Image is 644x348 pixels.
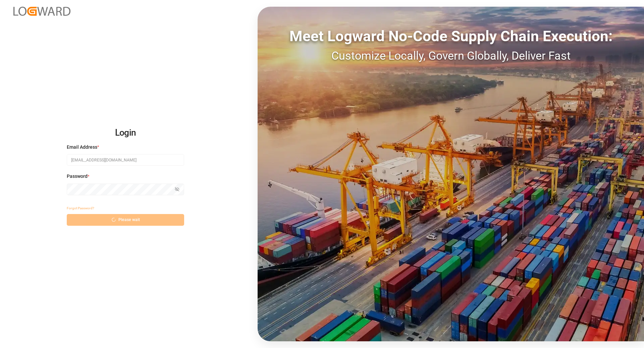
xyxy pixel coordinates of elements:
[13,7,70,16] img: Logward_new_orange.png
[67,173,88,180] span: Password
[67,154,184,166] input: Enter your email
[258,47,644,64] div: Customize Locally, Govern Globally, Deliver Fast
[258,25,644,47] div: Meet Logward No-Code Supply Chain Execution:
[67,144,97,151] span: Email Address
[67,122,184,144] h2: Login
